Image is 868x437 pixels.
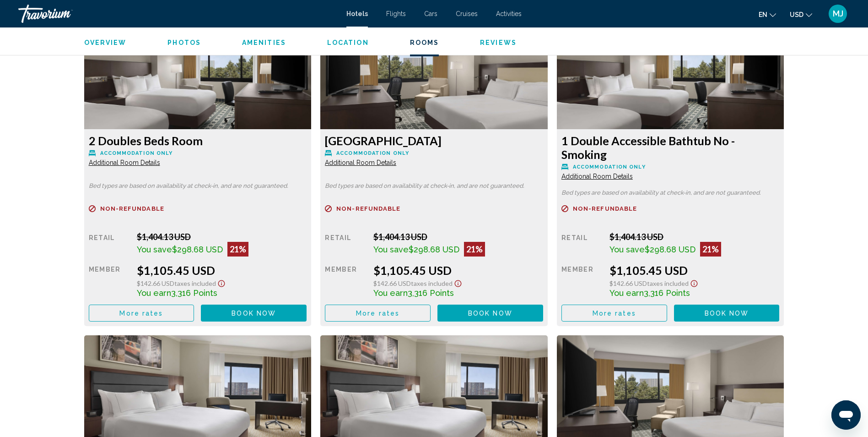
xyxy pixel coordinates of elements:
[609,263,779,277] div: $1,105.45 USD
[557,15,784,129] img: 2fb4d492-343f-453a-90f6-44b502ed8c29.jpeg
[100,150,173,156] span: Accommodation Only
[327,39,369,46] span: Location
[84,39,127,46] span: Overview
[346,10,368,17] a: Hotels
[411,279,453,287] span: Taxes included
[480,38,517,47] button: Reviews
[325,134,543,147] h3: [GEOGRAPHIC_DATA]
[410,39,439,46] span: Rooms
[700,242,721,257] div: 21%
[325,305,431,322] button: More rates
[18,5,337,23] a: Travorium
[386,10,406,17] a: Flights
[167,38,201,47] button: Photos
[171,288,217,298] span: 3,316 Points
[137,263,307,277] div: $1,105.45 USD
[689,277,700,288] button: Show Taxes and Fees disclaimer
[89,232,130,257] div: Retail
[609,245,645,254] span: You save
[561,263,603,298] div: Member
[119,310,163,317] span: More rates
[468,310,512,317] span: Book now
[373,279,411,287] span: $142.66 USD
[410,38,439,47] button: Rooms
[356,310,399,317] span: More rates
[408,288,454,298] span: 3,316 Points
[373,232,543,242] div: $1,404.13 USD
[373,288,408,298] span: You earn
[325,159,396,166] span: Additional Room Details
[759,8,776,21] button: Change language
[790,8,812,21] button: Change currency
[216,277,227,288] button: Show Taxes and Fees disclaimer
[327,38,369,47] button: Location
[561,173,633,180] span: Additional Room Details
[645,245,695,254] span: $298.68 USD
[320,15,548,129] img: 4a03a577-e7ef-47dd-9aa5-10d624d14ad8.jpeg
[705,310,749,317] span: Book now
[480,39,517,46] span: Reviews
[644,288,690,298] span: 3,316 Points
[456,10,478,17] a: Cruises
[325,183,543,189] p: Bed types are based on availability at check-in, and are not guaranteed.
[496,10,522,17] a: Activities
[561,232,603,257] div: Retail
[137,245,172,254] span: You save
[437,305,543,322] button: Book now
[674,305,780,322] button: Book now
[325,263,366,298] div: Member
[201,305,307,322] button: Book now
[336,206,400,212] span: Non-refundable
[831,400,861,430] iframe: Button to launch messaging window
[89,183,307,189] p: Bed types are based on availability at check-in, and are not guaranteed.
[137,288,171,298] span: You earn
[453,277,464,288] button: Show Taxes and Fees disclaimer
[89,263,130,298] div: Member
[424,10,437,17] a: Cars
[373,263,543,277] div: $1,105.45 USD
[561,305,667,322] button: More rates
[609,288,644,298] span: You earn
[573,206,637,212] span: Non-refundable
[336,150,409,156] span: Accommodation Only
[593,310,636,317] span: More rates
[227,242,248,257] div: 21%
[137,232,307,242] div: $1,404.13 USD
[609,279,647,287] span: $142.66 USD
[172,245,223,254] span: $298.68 USD
[573,164,646,170] span: Accommodation Only
[89,305,194,322] button: More rates
[790,11,803,18] span: USD
[325,232,366,257] div: Retail
[174,279,216,287] span: Taxes included
[561,134,780,161] h3: 1 Double Accessible Bathtub No - Smoking
[137,279,174,287] span: $142.66 USD
[826,4,850,23] button: User Menu
[609,232,779,242] div: $1,404.13 USD
[647,279,689,287] span: Taxes included
[833,9,843,18] span: MJ
[167,39,201,46] span: Photos
[89,159,160,166] span: Additional Room Details
[84,15,312,129] img: 2fb4d492-343f-453a-90f6-44b502ed8c29.jpeg
[464,242,485,257] div: 21%
[759,11,767,18] span: en
[242,38,286,47] button: Amenities
[561,190,780,196] p: Bed types are based on availability at check-in, and are not guaranteed.
[84,38,127,47] button: Overview
[242,39,286,46] span: Amenities
[89,134,307,147] h3: 2 Doubles Beds Room
[409,245,459,254] span: $298.68 USD
[100,206,164,212] span: Non-refundable
[232,310,276,317] span: Book now
[373,245,409,254] span: You save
